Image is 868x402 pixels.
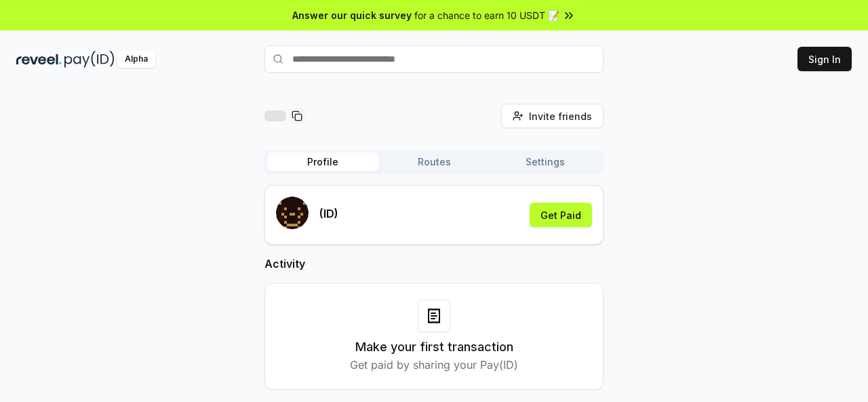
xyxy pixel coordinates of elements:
span: Invite friends [529,109,592,123]
p: (ID) [319,205,338,222]
p: Get paid by sharing your Pay(ID) [350,357,518,373]
button: Sign In [797,47,852,71]
img: pay_id [64,51,115,68]
span: for a chance to earn 10 USDT 📝 [414,8,559,22]
button: Get Paid [530,203,592,227]
button: Settings [490,153,601,172]
img: reveel_dark [16,51,62,68]
button: Invite friends [501,104,604,128]
div: Alpha [117,51,155,68]
h2: Activity [264,256,604,272]
span: Answer our quick survey [292,8,412,22]
button: Routes [378,153,490,172]
h3: Make your first transaction [355,338,513,357]
button: Profile [267,153,378,172]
